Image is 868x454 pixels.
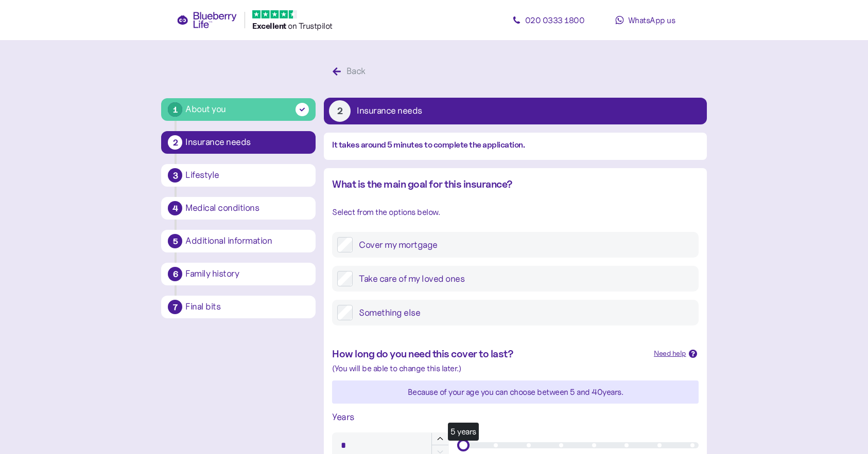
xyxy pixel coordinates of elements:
div: Insurance needs [357,106,422,116]
div: 2 [329,100,351,122]
div: Back [346,64,366,78]
button: 1About you [161,98,316,121]
div: Family history [185,269,309,279]
div: 5 [168,234,182,248]
div: How long do you need this cover to last? [332,346,646,362]
span: WhatsApp us [628,15,675,25]
div: 2 [168,135,182,150]
label: Cover my mortgage [353,237,693,252]
div: Insurance needs [185,138,309,147]
button: 2Insurance needs [161,131,316,154]
div: 4 [168,201,182,215]
div: Need help [654,348,686,359]
button: 3Lifestyle [161,164,316,187]
button: 6Family history [161,263,316,285]
button: 2Insurance needs [324,98,706,124]
div: 1 [168,102,182,117]
a: 020 0333 1800 [502,10,595,30]
label: Something else [353,305,693,320]
div: 3 [168,168,182,183]
div: Medical conditions [185,204,309,213]
div: About you [185,102,226,116]
span: 020 0333 1800 [525,15,585,25]
button: Back [324,61,377,82]
span: on Trustpilot [288,21,333,31]
div: Select from the options below. [332,206,698,219]
div: 6 [168,267,182,281]
div: It takes around 5 minutes to complete the application. [332,139,698,152]
div: Because of your age you can choose between 5 and 40 years. [332,386,698,398]
label: Take care of my loved ones [353,271,693,286]
div: Final bits [185,302,309,312]
button: 5Additional information [161,230,316,252]
div: Lifestyle [185,171,309,180]
button: 7Final bits [161,296,316,318]
a: WhatsApp us [599,10,691,30]
span: Excellent ️ [252,21,288,31]
div: What is the main goal for this insurance? [332,176,698,192]
div: Years [332,410,698,424]
div: (You will be able to change this later.) [332,362,698,375]
button: 4Medical conditions [161,197,316,220]
div: Additional information [185,237,309,246]
div: 7 [168,300,182,314]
